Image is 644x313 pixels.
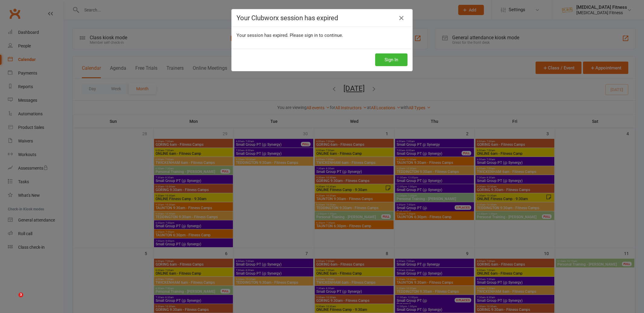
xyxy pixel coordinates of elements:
[397,13,406,23] a: Close
[18,292,23,297] span: 3
[237,14,407,22] h4: Your Clubworx session has expired
[375,53,407,66] button: Sign In
[237,33,343,38] span: Your session has expired. Please sign in to continue.
[6,292,21,307] iframe: Intercom live chat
